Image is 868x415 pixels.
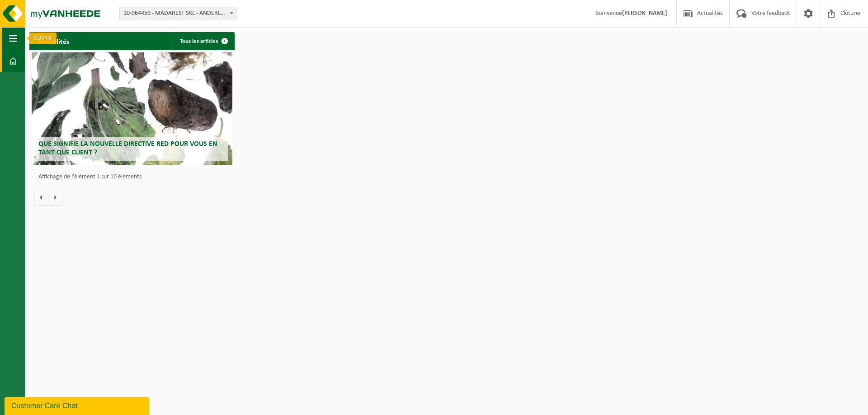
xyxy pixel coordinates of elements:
[173,32,234,50] a: Tous les articles
[120,7,236,20] span: 10-964459 - MADAREST SRL - ANDERLUES
[38,174,230,180] p: Affichage de l'élément 1 sur 10 éléments
[38,140,217,156] span: Que signifie la nouvelle directive RED pour vous en tant que client ?
[34,188,48,206] button: Vorige
[48,188,62,206] button: Volgende
[32,52,233,165] a: Que signifie la nouvelle directive RED pour vous en tant que client ?
[622,10,667,17] strong: [PERSON_NAME]
[119,7,236,20] span: 10-964459 - MADAREST SRL - ANDERLUES
[5,395,151,415] iframe: chat widget
[29,32,78,50] h2: Actualités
